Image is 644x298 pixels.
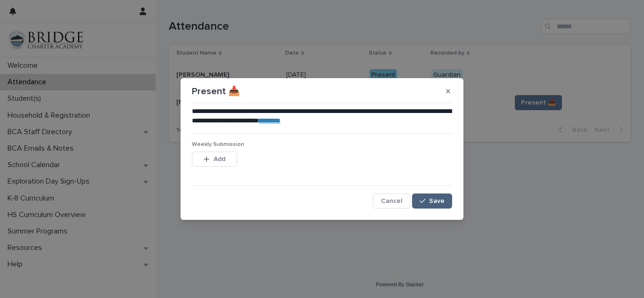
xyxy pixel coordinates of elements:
[192,86,240,97] p: Present 📥
[381,198,402,204] span: Cancel
[192,152,237,167] button: Add
[412,193,452,209] button: Save
[192,142,244,147] span: Weekly Submission
[214,156,225,162] span: Add
[373,193,410,209] button: Cancel
[429,198,445,204] span: Save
